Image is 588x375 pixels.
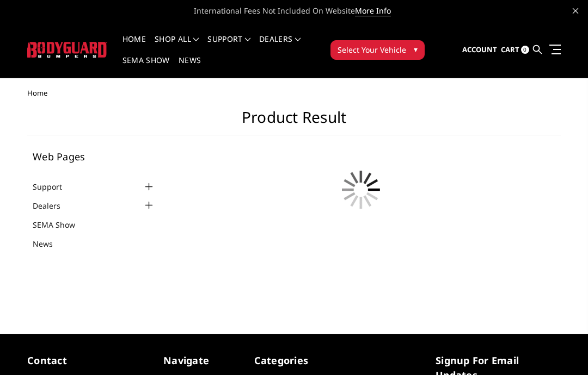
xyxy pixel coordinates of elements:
h1: Product Result [27,108,561,135]
h5: Web Pages [33,152,155,161]
span: Home [27,88,47,98]
a: Home [122,35,146,57]
a: More Info [355,5,391,16]
button: Select Your Vehicle [330,40,425,60]
img: BODYGUARD BUMPERS [27,42,107,58]
a: News [179,57,201,78]
h5: Navigate [163,353,243,368]
a: Support [33,181,76,192]
a: SEMA Show [122,57,170,78]
a: Account [462,35,497,65]
a: News [33,238,66,249]
a: Dealers [259,35,301,57]
h5: contact [27,353,152,368]
a: Dealers [33,200,74,211]
a: Support [207,35,250,57]
a: shop all [155,35,199,57]
span: ▾ [414,43,418,55]
img: preloader.gif [334,162,388,217]
span: Cart [501,45,519,54]
span: Select Your Vehicle [338,44,406,55]
a: SEMA Show [33,219,89,230]
h5: Categories [254,353,334,368]
span: 0 [521,46,529,54]
span: Account [462,45,497,54]
a: Cart 0 [501,35,529,65]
